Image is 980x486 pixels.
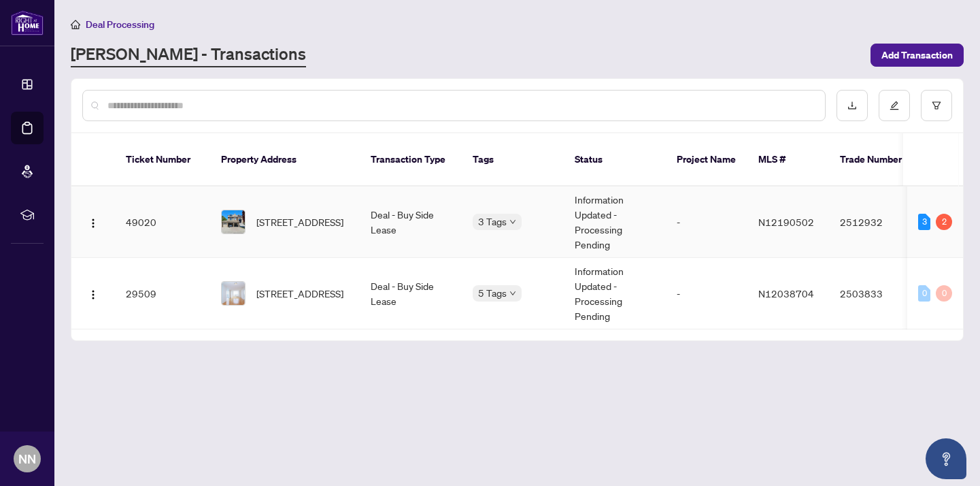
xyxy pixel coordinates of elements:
[918,214,930,230] div: 3
[564,133,666,187] th: Status
[758,216,814,228] span: N12190502
[847,101,857,110] span: download
[890,101,899,110] span: edit
[88,289,99,300] img: Logo
[509,218,516,225] span: down
[478,285,507,301] span: 5 Tags
[18,449,36,468] span: NN
[837,90,868,121] button: download
[829,133,924,187] th: Trade Number
[115,258,210,329] td: 29509
[758,287,814,299] span: N12038704
[256,286,343,301] span: [STREET_ADDRESS]
[115,133,210,187] th: Ticket Number
[82,211,104,233] button: Logo
[926,438,966,479] button: Open asap
[829,187,924,258] td: 2512932
[360,187,462,258] td: Deal - Buy Side Lease
[932,101,941,110] span: filter
[360,133,462,187] th: Transaction Type
[666,258,747,329] td: -
[88,218,99,229] img: Logo
[829,258,924,329] td: 2503833
[666,187,747,258] td: -
[936,285,952,302] div: 0
[871,44,964,67] button: Add Transaction
[879,90,910,121] button: edit
[71,20,80,29] span: home
[360,258,462,329] td: Deal - Buy Side Lease
[936,214,952,230] div: 2
[881,44,953,66] span: Add Transaction
[86,18,154,31] span: Deal Processing
[462,133,564,187] th: Tags
[509,290,516,297] span: down
[71,43,306,67] a: [PERSON_NAME] - Transactions
[564,258,666,329] td: Information Updated - Processing Pending
[82,282,104,304] button: Logo
[115,187,210,258] td: 49020
[918,285,930,302] div: 0
[222,210,245,233] img: thumbnail-img
[478,214,507,229] span: 3 Tags
[11,10,44,35] img: logo
[210,133,360,187] th: Property Address
[564,187,666,258] td: Information Updated - Processing Pending
[666,133,747,187] th: Project Name
[256,214,343,229] span: [STREET_ADDRESS]
[921,90,952,121] button: filter
[222,282,245,305] img: thumbnail-img
[747,133,829,187] th: MLS #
